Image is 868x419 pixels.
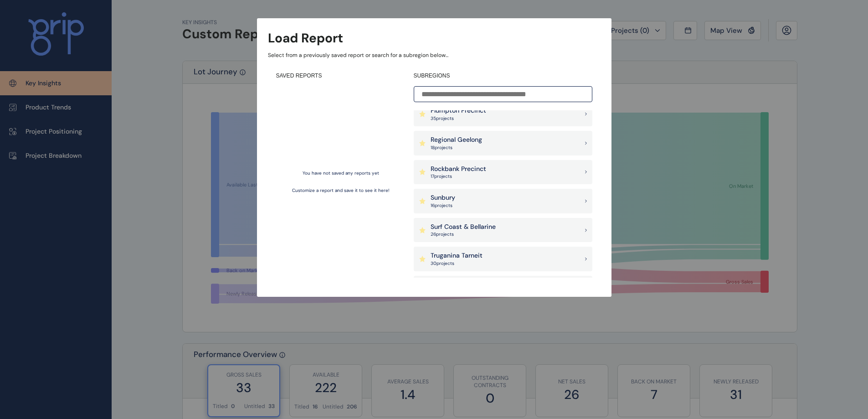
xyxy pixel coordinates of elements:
h3: Load Report [268,29,343,47]
p: Surf Coast & Bellarine [431,222,496,232]
p: Regional Geelong [431,135,482,145]
p: 16 project s [431,202,455,209]
p: 35 project s [431,115,486,122]
p: Select from a previously saved report or search for a subregion below... [268,52,601,59]
p: Rockbank Precinct [431,165,486,174]
p: Truganina Tarneit [431,251,483,260]
p: Customize a report and save it to see it here! [292,187,390,194]
p: 30 project s [431,260,483,267]
p: 17 project s [431,173,486,180]
h4: SUBREGIONS [414,72,592,80]
p: 26 project s [431,231,496,238]
h4: SAVED REPORTS [276,72,406,80]
p: Plumpton Precinct [431,106,486,115]
p: You have not saved any reports yet [303,170,379,176]
p: Sunbury [431,193,455,202]
p: 18 project s [431,145,482,151]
